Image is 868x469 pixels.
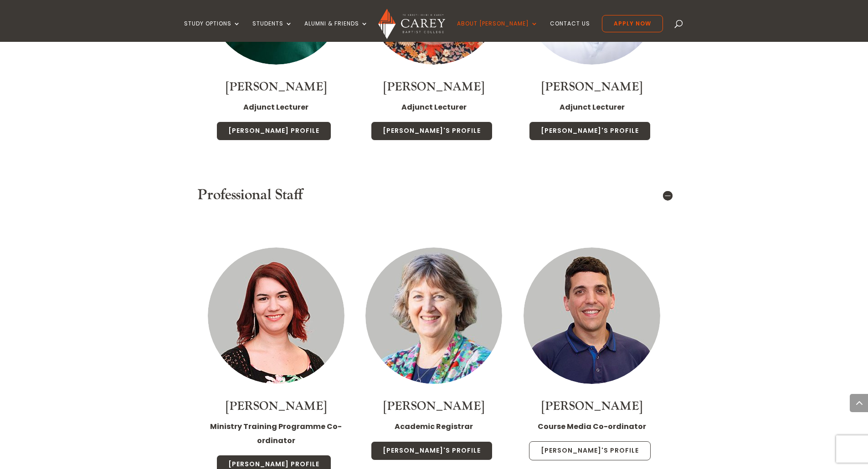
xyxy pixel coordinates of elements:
[304,20,368,42] a: Alumni & Friends
[401,102,467,112] strong: Adjunct Lecturer
[541,398,642,414] a: [PERSON_NAME]
[538,421,646,432] strong: Course Media Co-ordinator
[602,15,663,32] a: Apply Now
[541,79,642,95] a: [PERSON_NAME]
[550,20,590,42] a: Contact Us
[383,79,484,95] a: [PERSON_NAME]
[210,421,342,445] strong: Ministry Training Programme Co-ordinator
[371,441,493,460] a: [PERSON_NAME]'s Profile
[243,102,308,112] strong: Adjunct Lecturer
[184,20,241,42] a: Study Options
[216,121,331,141] a: [PERSON_NAME] Profile
[529,121,651,141] a: [PERSON_NAME]'s Profile
[371,121,493,141] a: [PERSON_NAME]'s Profile
[395,421,473,432] strong: Academic Registrar
[560,102,625,112] strong: Adjunct Lecturer
[226,79,327,95] a: [PERSON_NAME]
[197,187,671,204] h5: Professional Staff
[457,20,538,42] a: About [PERSON_NAME]
[226,398,327,414] a: [PERSON_NAME]
[529,441,651,460] a: [PERSON_NAME]'s Profile
[383,398,484,414] a: [PERSON_NAME]
[252,20,293,42] a: Students
[378,9,445,39] img: Carey Baptist College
